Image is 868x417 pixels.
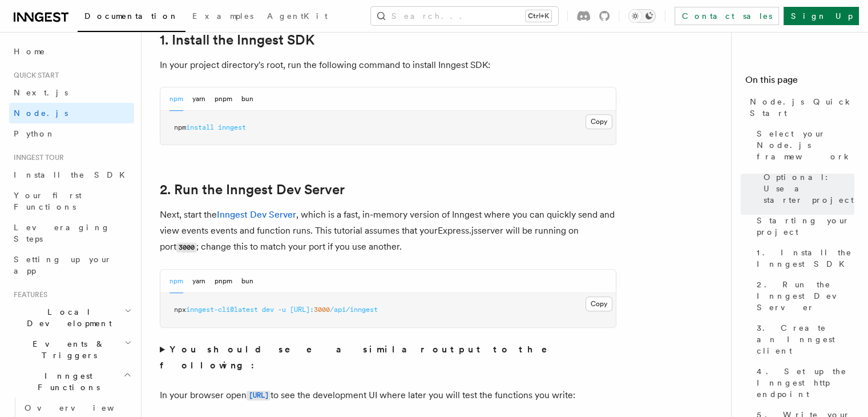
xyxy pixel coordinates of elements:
[14,129,55,138] span: Python
[9,302,134,334] button: Local Development
[160,57,616,73] p: In your project directory's root, run the following command to install Inngest SDK:
[9,306,124,329] span: Local Development
[9,366,134,398] button: Inngest Functions
[217,209,296,220] a: Inngest Dev Server
[314,306,330,314] span: 3000
[186,306,258,314] span: inngest-cli@latest
[752,361,854,404] a: 4. Set up the Inngest http endpoint
[764,171,854,206] span: Optional: Use a starter project
[757,247,854,270] span: 1. Install the Inngest SDK
[9,290,47,299] span: Features
[160,32,314,48] a: 1. Install the Inngest SDK
[9,338,124,361] span: Events & Triggers
[526,10,551,22] kbd: Ctrl+K
[160,387,616,404] p: In your browser open to see the development UI where later you will test the functions you write:
[290,306,314,314] span: [URL]:
[278,306,286,314] span: -u
[745,73,854,91] h4: On this page
[14,255,112,275] span: Setting up your app
[192,11,253,21] span: Examples
[192,87,205,111] button: yarn
[185,3,260,31] a: Examples
[241,270,253,293] button: bun
[752,123,854,167] a: Select your Node.js framework
[176,243,196,252] code: 3000
[9,249,134,281] a: Setting up your app
[628,9,656,23] button: Toggle dark mode
[262,306,274,314] span: dev
[757,366,854,400] span: 4. Set up the Inngest http endpoint
[784,7,859,25] a: Sign Up
[757,279,854,313] span: 2. Run the Inngest Dev Server
[160,207,616,255] p: Next, start the , which is a fast, in-memory version of Inngest where you can quickly send and vi...
[752,318,854,361] a: 3. Create an Inngest client
[14,46,46,57] span: Home
[752,274,854,318] a: 2. Run the Inngest Dev Server
[14,223,110,243] span: Leveraging Steps
[371,7,558,25] button: Search...Ctrl+K
[14,191,82,211] span: Your first Functions
[215,87,232,111] button: pnpm
[78,3,185,32] a: Documentation
[9,217,134,249] a: Leveraging Steps
[757,128,854,162] span: Select your Node.js framework
[9,185,134,217] a: Your first Functions
[586,114,612,129] button: Copy
[9,71,59,80] span: Quick start
[174,306,186,314] span: npx
[9,123,134,144] a: Python
[215,270,232,293] button: pnpm
[9,334,134,366] button: Events & Triggers
[9,103,134,123] a: Node.js
[169,270,183,293] button: npm
[759,167,854,210] a: Optional: Use a starter project
[9,153,64,162] span: Inngest tour
[160,344,563,371] strong: You should see a similar output to the following:
[757,322,854,356] span: 3. Create an Inngest client
[752,210,854,242] a: Starting your project
[14,170,132,179] span: Install the SDK
[675,7,779,25] a: Contact sales
[169,87,183,111] button: npm
[25,403,142,412] span: Overview
[247,391,271,400] code: [URL]
[330,306,378,314] span: /api/inngest
[247,390,271,400] a: [URL]
[192,270,205,293] button: yarn
[745,91,854,123] a: Node.js Quick Start
[752,242,854,274] a: 1. Install the Inngest SDK
[174,123,186,131] span: npm
[9,82,134,103] a: Next.js
[757,215,854,238] span: Starting your project
[218,123,246,131] span: inngest
[84,11,179,21] span: Documentation
[9,41,134,62] a: Home
[586,296,612,311] button: Copy
[14,109,68,118] span: Node.js
[160,182,345,198] a: 2. Run the Inngest Dev Server
[750,96,854,119] span: Node.js Quick Start
[267,11,328,21] span: AgentKit
[160,342,616,374] summary: You should see a similar output to the following:
[9,370,123,393] span: Inngest Functions
[14,88,68,97] span: Next.js
[186,123,214,131] span: install
[260,3,334,31] a: AgentKit
[241,87,253,111] button: bun
[9,165,134,185] a: Install the SDK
